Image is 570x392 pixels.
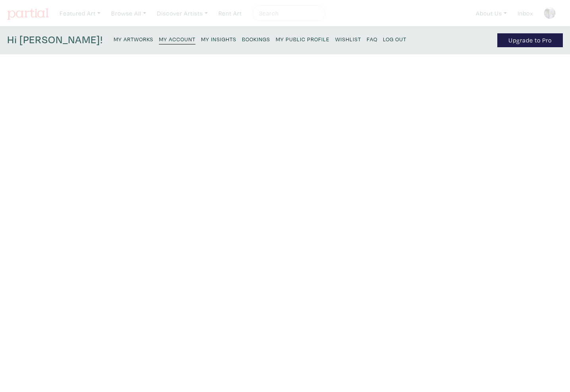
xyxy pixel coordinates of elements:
a: Wishlist [335,33,361,44]
a: Discover Artists [153,5,211,21]
a: My Insights [201,33,236,44]
a: Rent Art [215,5,245,21]
a: About Us [472,5,510,21]
small: My Account [159,35,195,43]
a: Upgrade to Pro [497,33,563,47]
a: Featured Art [56,5,104,21]
a: My Artworks [114,33,153,44]
small: My Public Profile [276,35,330,43]
a: Browse All [108,5,150,21]
a: Inbox [514,5,537,21]
small: FAQ [367,35,377,43]
input: Search [258,8,318,18]
img: phpThumb.php [544,7,556,19]
a: FAQ [367,33,377,44]
small: Wishlist [335,35,361,43]
small: Bookings [242,35,270,43]
small: Log Out [383,35,406,43]
small: My Artworks [114,35,153,43]
a: My Account [159,33,195,44]
a: Bookings [242,33,270,44]
h4: Hi [PERSON_NAME]! [7,33,103,47]
a: Log Out [383,33,406,44]
small: My Insights [201,35,236,43]
a: My Public Profile [276,33,330,44]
